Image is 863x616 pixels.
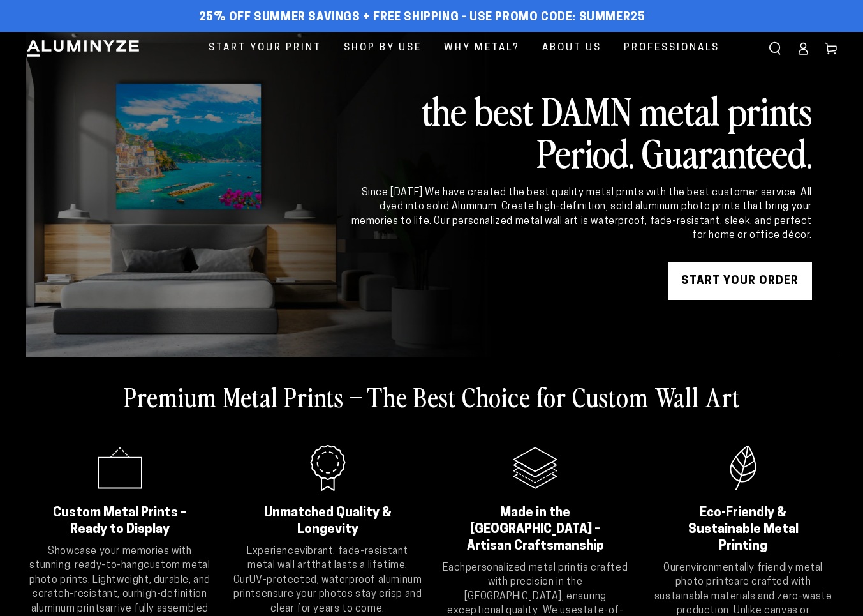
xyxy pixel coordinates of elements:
[665,505,822,555] h2: Eco-Friendly & Sustainable Metal Printing
[542,40,601,57] span: About Us
[675,563,823,587] strong: environmentally friendly metal photo prints
[249,505,406,538] h2: Unmatched Quality & Longevity
[199,11,645,25] span: 25% off Summer Savings + Free Shipping - Use Promo Code: SUMMER25
[41,505,198,538] h2: Custom Metal Prints – Ready to Display
[349,186,812,243] div: Since [DATE] We have created the best quality metal prints with the best customer service. All dy...
[26,39,140,58] img: Aluminyze
[668,262,812,300] a: START YOUR Order
[457,505,614,555] h2: Made in the [GEOGRAPHIC_DATA] – Artisan Craftsmanship
[247,546,408,571] strong: vibrant, fade-resistant metal wall art
[349,89,812,173] h2: the best DAMN metal prints Period. Guaranteed.
[434,32,529,64] a: Why Metal?
[29,560,210,585] strong: custom metal photo prints
[444,40,520,57] span: Why Metal?
[334,32,431,64] a: Shop By Use
[533,32,611,64] a: About Us
[466,563,580,573] strong: personalized metal print
[624,40,719,57] span: Professionals
[344,40,422,57] span: Shop By Use
[233,575,422,599] strong: UV-protected, waterproof aluminum prints
[614,32,729,64] a: Professionals
[199,32,331,64] a: Start Your Print
[209,40,321,57] span: Start Your Print
[761,34,789,63] summary: Search our site
[31,589,207,613] strong: high-definition aluminum prints
[233,545,422,616] p: Experience that lasts a lifetime. Our ensure your photos stay crisp and clear for years to come.
[124,380,740,413] h2: Premium Metal Prints – The Best Choice for Custom Wall Art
